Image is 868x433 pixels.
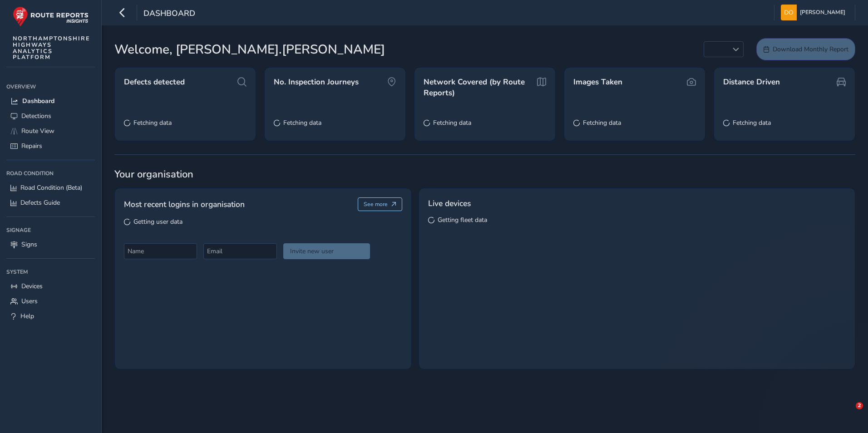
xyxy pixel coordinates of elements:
a: Repairs [6,138,95,153]
img: rr logo [13,6,89,27]
span: Users [21,297,38,305]
span: Distance Driven [723,77,780,88]
a: Signs [6,237,95,252]
a: Dashboard [6,93,95,108]
iframe: Intercom live chat [837,402,859,424]
span: Getting user data [133,217,182,226]
button: [PERSON_NAME] [781,5,848,20]
span: Network Covered (by Route Reports) [424,77,534,98]
button: See more [358,197,403,211]
span: Dashboard [143,8,195,20]
span: Fetching data [433,118,471,127]
a: Route View [6,123,95,138]
span: Fetching data [583,118,621,127]
span: [PERSON_NAME] [800,5,845,20]
span: Route View [21,127,54,135]
span: Help [20,312,34,320]
span: Signs [21,240,37,249]
input: Name [124,243,197,259]
span: Road Condition (Beta) [20,183,82,192]
span: See more [364,201,388,208]
span: NORTHAMPTONSHIRE HIGHWAYS ANALYTICS PLATFORM [13,35,90,60]
span: Welcome, [PERSON_NAME].[PERSON_NAME] [114,40,385,59]
input: Email [203,243,276,259]
span: Defects Guide [20,198,60,207]
div: Signage [6,223,95,237]
span: Fetching data [133,118,172,127]
a: Devices [6,279,95,294]
span: Fetching data [283,118,321,127]
span: Defects detected [124,77,185,88]
a: Road Condition (Beta) [6,180,95,195]
span: Detections [21,112,51,120]
span: Your organisation [114,167,855,181]
a: Users [6,294,95,309]
span: Fetching data [733,118,771,127]
div: Overview [6,80,95,93]
a: Detections [6,108,95,123]
span: Devices [21,282,43,290]
img: diamond-layout [781,5,797,20]
a: Help [6,309,95,324]
span: Most recent logins in organisation [124,198,245,210]
div: Road Condition [6,167,95,180]
span: Getting fleet data [438,216,487,224]
span: 2 [856,402,863,409]
a: Defects Guide [6,195,95,210]
span: Dashboard [22,97,54,105]
div: System [6,265,95,279]
span: Images Taken [573,77,622,88]
span: No. Inspection Journeys [274,77,359,88]
span: Repairs [21,142,42,150]
span: Live devices [428,197,471,209]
